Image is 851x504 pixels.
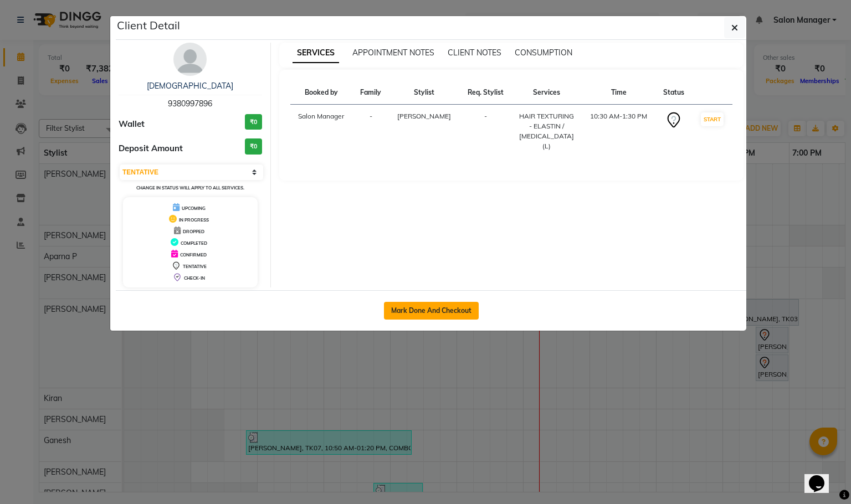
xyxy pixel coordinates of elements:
span: SERVICES [293,43,339,63]
a: [DEMOGRAPHIC_DATA] [147,81,233,91]
td: 10:30 AM-1:30 PM [582,105,656,158]
small: Change in status will apply to all services. [136,185,244,191]
th: Req. Stylist [459,81,511,105]
button: START [701,112,724,126]
td: - [459,105,511,158]
span: CONSUMPTION [515,48,572,58]
td: - [352,105,388,158]
th: Time [582,81,656,105]
span: CHECK-IN [184,275,205,281]
span: 9380997896 [168,99,212,109]
th: Status [656,81,692,105]
span: DROPPED [183,229,204,234]
h5: Client Detail [117,17,180,34]
th: Services [511,81,582,105]
td: Salon Manager [290,105,353,158]
h3: ₹0 [245,138,262,155]
span: Wallet [119,118,145,131]
th: Booked by [290,81,353,105]
img: avatar [173,43,207,76]
span: APPOINTMENT NOTES [352,48,434,58]
span: CLIENT NOTES [448,48,501,58]
span: CONFIRMED [180,252,207,258]
div: HAIR TEXTURING - ELASTIN / [MEDICAL_DATA] (L) [518,111,575,151]
span: Deposit Amount [119,142,183,155]
span: TENTATIVE [183,264,207,269]
span: UPCOMING [182,205,206,211]
iframe: chat widget [804,460,840,493]
span: [PERSON_NAME] [397,112,451,120]
button: Mark Done And Checkout [384,302,479,320]
span: COMPLETED [181,240,207,246]
h3: ₹0 [245,114,262,130]
th: Stylist [389,81,460,105]
span: IN PROGRESS [179,217,209,223]
th: Family [352,81,388,105]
